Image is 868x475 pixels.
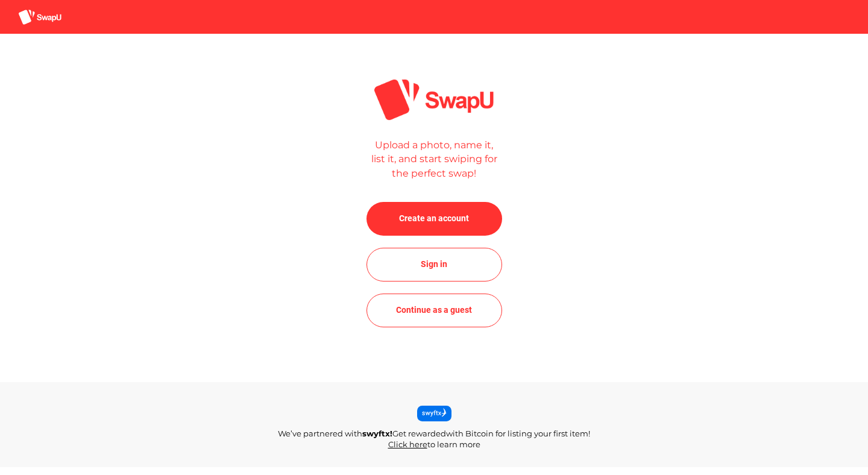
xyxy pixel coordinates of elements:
[366,248,502,282] button: Sign in
[278,429,362,438] span: We’ve partnered with
[373,77,496,122] img: PUolUP+ngvIkbhukctyR20zEH4+5tJWr9nJIVfeon9I4P3bWnZJx22mmnnXbaaaeddtpL7T92Jb9wEE9ScgAAAABJRU5ErkJg...
[396,303,472,317] span: Continue as a guest
[18,9,61,25] img: aSD8y5uGLpzPJLYTcYcjNu3laj1c05W5KWf0Ds+Za8uybjssssuu+yyyy677LKX2n+PWMSDJ9a87AAAAABJRU5ErkJggg==
[417,406,451,417] img: Swyftx-logo.svg
[392,429,446,438] span: Get rewarded
[427,439,480,449] span: to learn more
[421,257,447,271] span: Sign in
[362,429,392,438] span: swyftx!
[366,294,502,327] button: Continue as a guest
[399,211,469,225] span: Create an account
[388,439,427,449] a: Click here
[366,202,502,236] button: Create an account
[446,429,590,438] span: with Bitcoin for listing your first item!
[367,138,501,181] p: Upload a photo, name it, list it, and start swiping for the perfect swap!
